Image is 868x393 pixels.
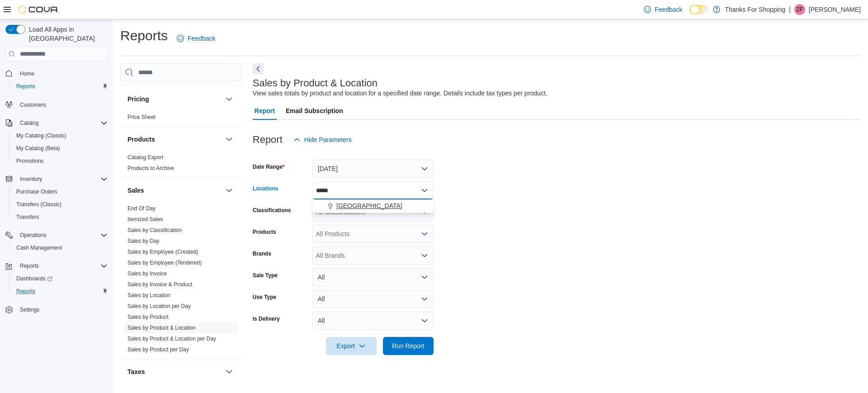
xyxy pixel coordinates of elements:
button: Reports [2,260,111,272]
span: Promotions [16,157,44,165]
div: Pricing [120,112,242,126]
span: Reports [16,83,35,90]
a: Transfers (Classic) [13,199,65,210]
button: Next [253,63,264,74]
img: Cova [18,5,59,14]
span: Export [331,337,371,355]
span: Sales by Location [127,292,170,299]
input: Dark Mode [689,5,708,14]
span: Purchase Orders [16,188,57,195]
label: Brands [253,250,271,257]
a: Settings [16,304,43,315]
div: Sales [120,203,242,359]
span: Sales by Invoice & Product [127,281,192,288]
span: Run Report [392,341,425,350]
a: Dashboards [13,273,56,284]
button: Operations [16,230,50,241]
span: Sales by Product & Location per Day [127,335,216,342]
span: My Catalog (Beta) [13,143,108,154]
span: Price Sheet [127,114,156,121]
span: Transfers (Classic) [16,201,61,208]
label: Locations [253,185,278,192]
button: Transfers [9,211,111,223]
span: Catalog [20,119,38,127]
a: Price Sheet [127,114,156,120]
button: Taxes [224,366,235,377]
a: Feedback [173,29,219,47]
button: Settings [2,303,111,316]
button: Run Report [383,337,434,355]
span: Feedback [188,34,215,43]
span: Operations [20,232,47,239]
button: Reports [16,260,42,271]
button: Products [224,134,235,145]
a: Sales by Product [127,314,169,320]
button: My Catalog (Beta) [9,142,111,155]
button: Close list of options [421,187,428,194]
span: End Of Day [127,205,156,212]
div: View sales totals by product and location for a specified date range. Details include tax types p... [253,89,547,98]
a: My Catalog (Beta) [13,143,64,154]
button: All [312,312,434,330]
p: [PERSON_NAME] [809,4,861,15]
button: My Catalog (Classic) [9,129,111,142]
button: Reports [9,80,111,93]
button: Purchase Orders [9,185,111,198]
div: Products [120,152,242,177]
button: All [312,268,434,286]
span: Sales by Employee (Tendered) [127,259,202,266]
span: Sales by Invoice [127,270,167,277]
span: Cash Management [16,244,62,251]
button: Home [2,66,111,80]
a: Sales by Day [127,238,160,244]
label: Products [253,228,276,236]
a: Reports [13,81,39,92]
span: Operations [16,230,108,241]
span: Sales by Day [127,237,160,245]
button: Taxes [127,367,222,376]
button: Catalog [2,117,111,129]
button: Inventory [2,173,111,185]
span: Inventory [16,174,108,185]
button: Reports [9,285,111,298]
span: Sales by Employee (Created) [127,248,198,256]
span: Transfers (Classic) [13,199,108,210]
span: Sales by Product [127,313,169,321]
p: | [789,4,791,15]
div: Zander Finch [794,4,805,15]
label: Sale Type [253,272,278,279]
span: Transfers [16,213,39,221]
button: Pricing [127,95,222,104]
label: Is Delivery [253,315,280,322]
a: Sales by Invoice [127,270,167,277]
span: Sales by Classification [127,227,182,234]
button: All [312,290,434,308]
span: Sales by Product per Day [127,346,189,353]
button: Promotions [9,155,111,167]
span: Load All Apps in [GEOGRAPHIC_DATA] [25,25,108,43]
button: Cash Management [9,241,111,254]
button: Catalog [16,118,42,128]
button: Sales [224,185,235,196]
h3: Pricing [127,95,149,104]
a: Sales by Product per Day [127,346,189,353]
h3: Taxes [127,367,145,376]
span: Reports [13,286,108,297]
a: Cash Management [13,242,66,253]
a: Dashboards [9,272,111,285]
span: Inventory [20,175,42,183]
a: Products to Archive [127,165,174,171]
a: Customers [16,99,50,110]
a: Sales by Product & Location [127,325,196,331]
a: Sales by Product & Location per Day [127,336,216,342]
span: Settings [20,306,39,313]
span: Settings [16,304,108,315]
button: Products [127,135,222,144]
span: Reports [16,260,108,271]
h1: Reports [120,27,168,45]
span: Itemized Sales [127,216,163,223]
a: Transfers [13,212,42,223]
button: Export [326,337,377,355]
span: Home [20,70,34,77]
